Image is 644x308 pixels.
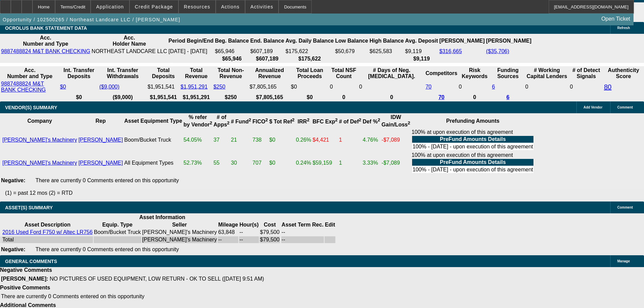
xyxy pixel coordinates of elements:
td: $1,951,541 [147,80,180,93]
span: Refresh [617,26,630,30]
td: 3.33% [362,152,381,174]
td: 100% - [DATE] - upon execution of this agreement [412,143,533,150]
td: $4,421 [312,129,338,151]
td: 63,848 [218,229,238,236]
b: # Fund [231,119,251,124]
button: Activities [245,0,279,13]
th: 0 [458,94,491,101]
th: Total Non-Revenue [213,67,248,80]
a: 80 [604,83,612,91]
a: 2016 Used Ford F750 w/ Altec LR756 [2,229,93,235]
th: Total Revenue [180,67,212,80]
th: [PERSON_NAME] [486,34,532,47]
th: $9,119 [405,55,438,62]
td: $0 [291,80,329,93]
b: Seller [172,222,187,228]
sup: 2 [359,117,361,122]
td: 21 [231,129,252,151]
a: [PERSON_NAME] [78,137,123,143]
span: Resources [184,4,210,9]
td: Boom/Bucket Truck [124,129,182,151]
th: Asset Term Recommendation [281,221,324,228]
sup: 2 [292,117,294,122]
b: Cost [264,222,276,228]
th: Total Deposits [147,67,180,80]
span: OCROLUS BANK STATEMENT DATA [5,25,87,31]
b: Company [27,118,52,124]
a: ($9,000) [99,84,120,90]
span: VENDOR(S) SUMMARY [5,105,57,110]
span: Add Vendor [583,105,602,109]
b: IDW Gain/Loss [382,114,410,127]
td: [PERSON_NAME]'s Machinery [142,229,217,236]
td: $50,679 [335,48,368,55]
th: 0 [359,94,424,101]
b: $ Tot Ref [269,119,294,124]
sup: 2 [265,117,268,122]
sup: 2 [378,117,380,122]
td: $175,622 [285,48,334,55]
b: # of Def [339,119,361,124]
button: Credit Package [130,0,178,13]
a: [PERSON_NAME]'s Machinery [2,160,77,166]
th: Acc. Number and Type [1,67,59,80]
a: ($35,706) [486,48,509,54]
a: $0 [60,84,66,90]
th: Avg. Daily Balance [285,34,334,47]
th: $7,805,165 [249,94,290,101]
sup: 2 [248,117,251,122]
th: Avg. Deposit [405,34,438,47]
span: Comment [617,105,633,109]
td: 0 [359,80,424,93]
a: [PERSON_NAME] [78,160,123,166]
b: Hour(s) [239,222,259,228]
b: Negative: [1,246,25,252]
sup: 2 [307,117,309,122]
b: Def % [363,119,380,124]
td: -- [281,229,324,236]
td: -- [239,229,259,236]
td: 707 [252,152,268,174]
sup: 2 [227,120,230,125]
sup: 2 [408,120,410,125]
div: 100% at upon execution of this agreement [411,152,534,174]
a: 9887488824 M&T BANK CHECKING [1,48,90,54]
th: $0 [291,94,329,101]
b: Asset Information [139,214,185,220]
th: Authenticity Score [604,67,643,80]
div: 100% at upon execution of this agreement [411,129,534,151]
b: Asset Description [24,222,70,228]
a: Open Ticket [599,13,633,25]
span: Manage [617,259,630,263]
td: 1 [339,129,362,151]
b: Rep [96,118,106,124]
a: $316,665 [439,48,462,54]
th: Equip. Type [94,221,141,228]
span: ASSET(S) SUMMARY [5,205,53,210]
td: 54.05% [183,129,213,151]
th: $607,189 [250,55,284,62]
a: [PERSON_NAME]'s Machinery [2,137,77,143]
button: Actions [216,0,245,13]
th: Int. Transfer Withdrawals [99,67,147,80]
td: 100% - [DATE] - upon execution of this agreement [412,166,533,173]
th: Total Loan Proceeds [291,67,329,80]
td: All Equipment Types [124,152,182,174]
b: # of Apps [214,114,230,127]
td: 0 [570,80,603,93]
td: 55 [213,152,230,174]
th: Edit [325,221,335,228]
a: 6 [506,94,509,100]
sup: 2 [335,117,337,122]
b: FICO [253,119,268,124]
th: End. Balance [250,34,284,47]
th: Competitors [425,67,458,80]
span: 0 [525,84,528,90]
b: Prefunding Amounts [446,118,500,124]
a: $1,951,291 [181,84,208,90]
td: 37 [213,129,230,151]
td: 4.76% [362,129,381,151]
td: -- [239,236,259,243]
a: 9887488824 M&T BANK CHECKING [1,81,46,93]
th: $0 [59,94,98,101]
